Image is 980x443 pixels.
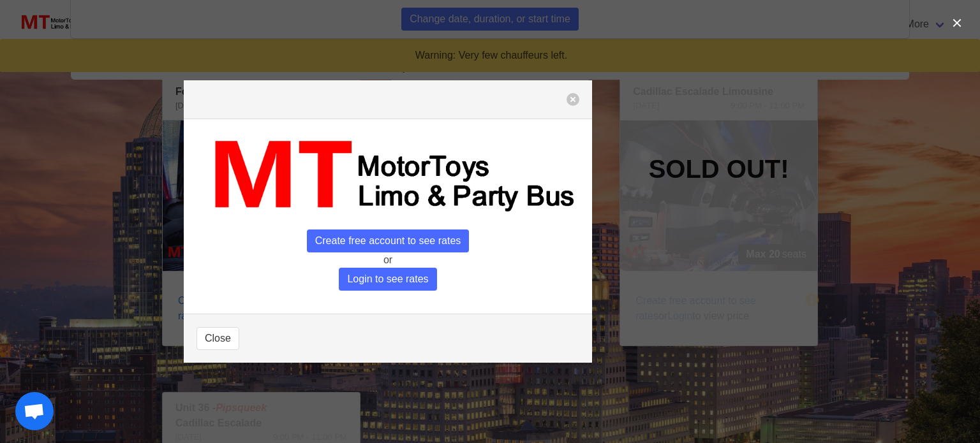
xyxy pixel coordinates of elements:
[197,252,579,268] p: or
[197,327,239,350] button: Close
[197,132,579,219] img: MT_logo_name.png
[15,392,54,430] a: Open chat
[339,268,436,291] span: Login to see rates
[307,229,470,252] span: Create free account to see rates
[205,331,231,346] span: Close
